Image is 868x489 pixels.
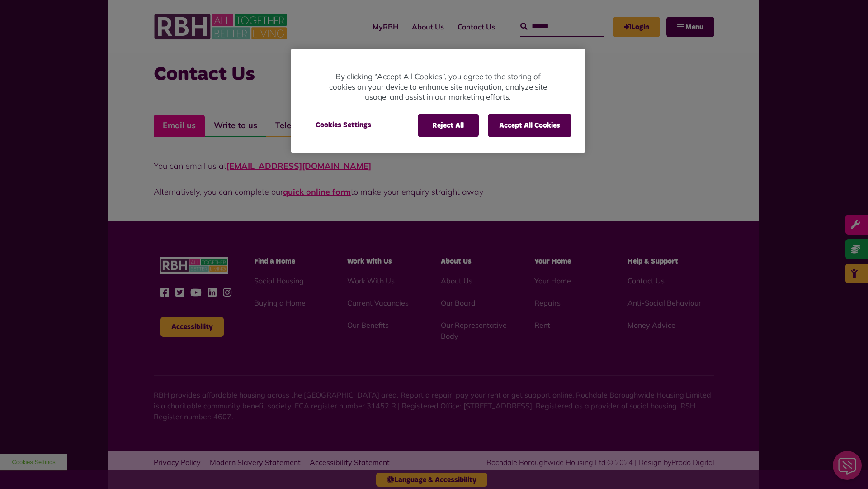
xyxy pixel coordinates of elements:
button: Cookies Settings [305,114,382,136]
button: Accept All Cookies [488,114,571,137]
div: Privacy [291,49,585,153]
button: Reject All [418,114,479,137]
div: Close Web Assistant [5,3,34,32]
div: Cookie banner [291,49,585,153]
p: By clicking “Accept All Cookies”, you agree to the storing of cookies on your device to enhance s... [327,72,549,102]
